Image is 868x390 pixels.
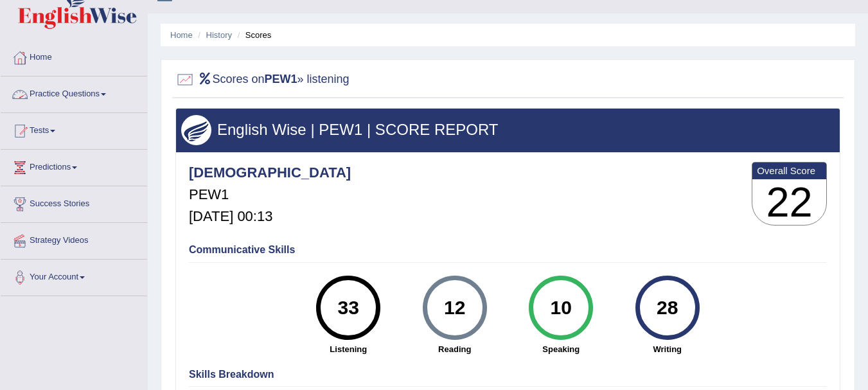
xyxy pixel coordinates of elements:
h5: PEW1 [189,187,351,202]
h4: [DEMOGRAPHIC_DATA] [189,165,351,181]
a: Success Stories [1,186,147,218]
b: PEW1 [265,73,297,85]
li: Scores [235,29,272,41]
a: Strategy Videos [1,223,147,255]
a: Your Account [1,260,147,292]
h3: 22 [752,179,826,226]
a: Tests [1,113,147,145]
strong: Listening [302,343,396,355]
h4: Skills Breakdown [189,369,827,380]
img: wings.png [181,115,211,145]
a: Home [1,40,147,72]
h5: [DATE] 00:13 [189,209,351,224]
div: 33 [325,281,372,335]
h2: Scores on » listening [175,70,350,89]
h3: English Wise | PEW1 | SCORE REPORT [181,121,835,138]
a: Practice Questions [1,76,147,109]
h4: Communicative Skills [189,244,827,256]
div: 12 [431,281,478,335]
a: Home [170,30,193,40]
a: Predictions [1,150,147,182]
strong: Reading [408,343,502,355]
div: 10 [538,281,585,335]
div: 28 [644,281,691,335]
a: History [206,30,232,40]
strong: Writing [621,343,714,355]
b: Overall Score [757,165,822,176]
strong: Speaking [515,343,608,355]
